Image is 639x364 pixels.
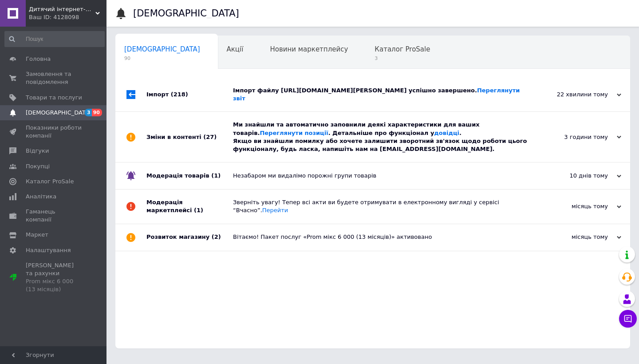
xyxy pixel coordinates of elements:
[124,55,200,62] span: 90
[227,45,244,53] span: Акції
[233,87,532,103] div: Імпорт файлу [URL][DOMAIN_NAME][PERSON_NAME] успішно завершено.
[26,109,91,117] span: [DEMOGRAPHIC_DATA]
[85,109,92,116] span: 3
[26,231,48,239] span: Маркет
[532,91,621,99] div: 22 хвилини тому
[26,246,71,254] span: Налаштування
[133,8,239,19] h1: [DEMOGRAPHIC_DATA]
[146,112,233,162] div: Зміни в контенті
[233,121,532,153] div: Ми знайшли та автоматично заповнили деякі характеристики для ваших товарів. . Детальніше про функ...
[26,70,82,86] span: Замовлення та повідомлення
[26,277,82,293] div: Prom мікс 6 000 (13 місяців)
[124,45,200,53] span: [DEMOGRAPHIC_DATA]
[171,91,188,98] span: (218)
[26,208,82,224] span: Гаманець компанії
[26,147,49,155] span: Відгуки
[92,109,102,116] span: 90
[260,130,328,136] a: Переглянути позиції
[4,31,105,47] input: Пошук
[146,224,233,251] div: Розвиток магазину
[619,310,637,328] button: Чат з покупцем
[270,45,348,53] span: Новини маркетплейсу
[26,55,51,63] span: Головна
[233,198,532,214] div: Зверніть увагу! Тепер всі акти ви будете отримувати в електронному вигляді у сервісі “Вчасно”.
[532,202,621,210] div: місяць тому
[375,55,430,62] span: 3
[146,78,233,111] div: Імпорт
[146,190,233,223] div: Модерація маркетплейсі
[29,5,95,13] span: Дитячий інтернет-магазин "Аіша"
[233,172,532,180] div: Незабаром ми видалімо порожні групи товарів
[26,261,82,294] span: [PERSON_NAME] та рахунки
[194,207,203,214] span: (1)
[26,94,82,102] span: Товари та послуги
[26,162,50,170] span: Покупці
[532,233,621,241] div: місяць тому
[146,162,233,189] div: Модерація товарів
[212,233,221,240] span: (2)
[26,178,74,186] span: Каталог ProSale
[203,134,217,140] span: (27)
[211,172,221,179] span: (1)
[375,45,430,53] span: Каталог ProSale
[434,130,459,136] a: довідці
[26,193,56,201] span: Аналітика
[26,124,82,140] span: Показники роботи компанії
[262,207,288,214] a: Перейти
[532,133,621,141] div: 3 години тому
[29,13,106,21] div: Ваш ID: 4128098
[233,233,532,241] div: Вітаємо! Пакет послуг «Prom мікс 6 000 (13 місяців)» активовано
[532,172,621,180] div: 10 днів тому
